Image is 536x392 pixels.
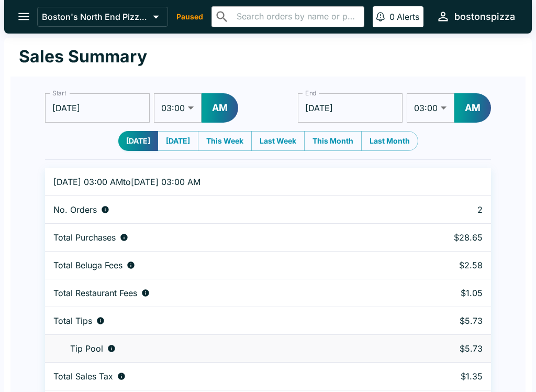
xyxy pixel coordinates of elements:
[454,93,491,123] button: AM
[251,131,305,151] button: Last Week
[53,177,386,187] p: [DATE] 03:00 AM to [DATE] 03:00 AM
[53,343,386,354] div: Tips unclaimed by a waiter
[304,131,362,151] button: This Month
[37,7,168,27] button: Boston's North End Pizza Bakery
[10,3,37,30] button: open drawer
[454,10,515,23] div: bostonspizza
[45,93,150,123] input: Choose date, selected date is Sep 30, 2025
[53,315,386,326] div: Combined individual and pooled tips
[53,371,386,382] div: Sales tax paid by diners
[198,131,252,151] button: This Week
[403,204,483,215] p: 2
[53,288,386,298] div: Fees paid by diners to restaurant
[233,9,360,24] input: Search orders by name or phone number
[403,288,483,298] p: $1.05
[403,315,483,326] p: $5.73
[42,12,149,22] p: Boston's North End Pizza Bakery
[53,260,122,270] p: Total Beluga Fees
[53,315,92,326] p: Total Tips
[305,89,317,97] label: End
[403,371,483,382] p: $1.35
[53,288,137,298] p: Total Restaurant Fees
[118,131,158,151] button: [DATE]
[361,131,418,151] button: Last Month
[202,93,238,123] button: AM
[52,89,66,97] label: Start
[53,204,386,215] div: Number of orders placed
[53,260,386,270] div: Fees paid by diners to Beluga
[298,93,403,123] input: Choose date, selected date is Oct 1, 2025
[403,260,483,270] p: $2.58
[176,12,203,22] p: Paused
[397,12,419,22] p: Alerts
[53,232,116,243] p: Total Purchases
[432,5,519,28] button: bostonspizza
[19,46,147,67] h1: Sales Summary
[70,343,103,354] p: Tip Pool
[389,12,395,22] p: 0
[53,232,386,243] div: Aggregate order subtotals
[403,343,483,354] p: $5.73
[53,204,97,215] p: No. Orders
[53,371,113,382] p: Total Sales Tax
[158,131,198,151] button: [DATE]
[403,232,483,243] p: $28.65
